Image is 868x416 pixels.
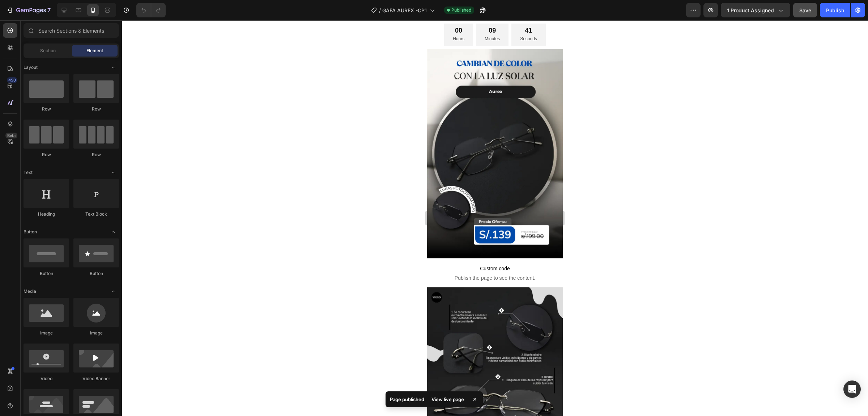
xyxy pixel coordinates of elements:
[7,77,17,83] div: 450
[5,133,17,138] div: Beta
[799,7,811,13] span: Save
[107,62,119,73] span: Toggle open
[727,7,774,14] span: 1 product assigned
[721,3,790,17] button: 1 product assigned
[390,396,424,403] p: Page published
[24,288,36,295] span: Media
[793,3,817,17] button: Save
[86,47,103,54] span: Element
[3,3,54,17] button: 7
[24,23,119,38] input: Search Sections & Elements
[820,3,850,17] button: Publish
[24,270,69,277] div: Button
[24,211,69,217] div: Heading
[73,375,119,382] div: Video Banner
[136,3,166,17] div: Undo/Redo
[427,394,468,404] div: View live page
[843,380,861,398] div: Open Intercom Messenger
[107,286,119,297] span: Toggle open
[73,151,119,158] div: Row
[382,7,427,14] span: GAFA AUREX -CP1
[73,270,119,277] div: Button
[73,330,119,336] div: Image
[107,226,119,238] span: Toggle open
[73,211,119,217] div: Text Block
[40,47,56,54] span: Section
[24,106,69,112] div: Row
[24,330,69,336] div: Image
[826,7,844,14] div: Publish
[379,7,381,14] span: /
[427,20,563,416] iframe: Design area
[47,6,51,14] p: 7
[451,7,471,13] span: Published
[24,151,69,158] div: Row
[24,169,33,176] span: Text
[107,167,119,178] span: Toggle open
[73,106,119,112] div: Row
[24,375,69,382] div: Video
[24,64,38,71] span: Layout
[24,229,37,235] span: Button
